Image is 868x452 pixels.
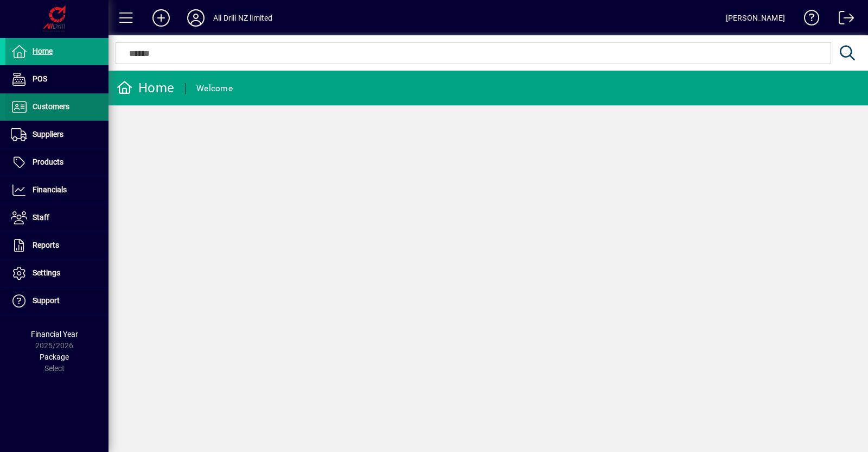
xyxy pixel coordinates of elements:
span: Staff [33,213,49,222]
span: POS [33,74,47,83]
div: Welcome [196,80,233,97]
div: [PERSON_NAME] [726,9,785,27]
a: Financials [5,177,108,204]
div: Home [117,79,174,97]
span: Suppliers [33,130,63,139]
a: Customers [5,93,108,121]
a: Products [5,149,108,176]
span: Home [33,47,53,55]
a: Reports [5,232,108,259]
span: Customers [33,102,69,111]
a: Knowledge Base [796,2,820,37]
button: Add [144,8,178,28]
a: POS [5,66,108,93]
a: Settings [5,260,108,287]
a: Staff [5,204,108,231]
button: Profile [178,8,213,28]
span: Package [40,353,69,361]
span: Products [33,158,63,166]
span: Financials [33,185,67,194]
a: Logout [831,2,854,37]
a: Support [5,287,108,315]
span: Financial Year [31,330,78,338]
a: Suppliers [5,121,108,148]
div: All Drill NZ limited [213,9,273,27]
span: Settings [33,268,60,277]
span: Support [33,296,60,305]
span: Reports [33,241,59,249]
